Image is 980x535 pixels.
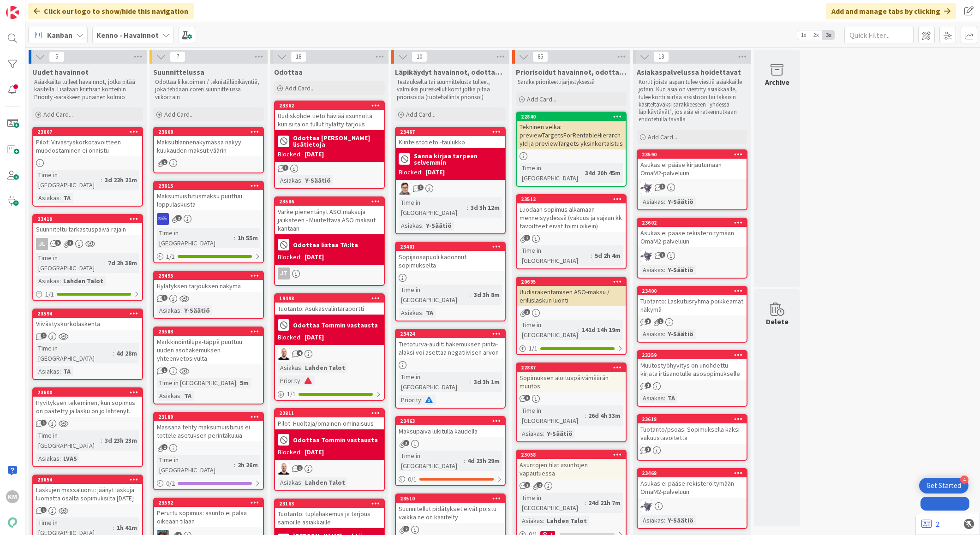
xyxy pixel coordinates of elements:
b: Odottaa Tommin vastausta [293,437,378,443]
div: Priority [278,375,300,386]
span: 1 [659,252,665,258]
div: 23510Suunnitellut pidätykset eivät poistu vaikka ne on käsitelty [396,494,505,523]
div: TA [665,393,677,403]
div: Uudisrakentamisen ASO-maksu / erillislaskun luonti [517,286,626,306]
span: Kanban [47,30,72,41]
div: 23463 [400,418,505,424]
span: 5 [49,51,65,62]
div: Time in [GEOGRAPHIC_DATA] [520,163,581,183]
span: 1 / 1 [287,389,296,399]
div: 34d 20h 45m [583,168,623,178]
div: [DATE] [305,333,324,342]
div: [DATE] [425,167,445,177]
span: : [470,377,472,387]
div: 23495 [158,273,263,279]
div: 23463 [396,417,505,425]
div: Time in [GEOGRAPHIC_DATA] [36,343,113,363]
span: 1x [797,30,810,40]
div: Tuotanto/psoas: Sopimuksella kaksi vakuustavoitetta [638,423,747,444]
span: : [664,329,665,339]
div: Maksumuistutusmaksu puuttuu loppulaskusta [154,190,263,210]
span: : [470,290,472,300]
div: 22887 [521,364,626,371]
div: 23654Laskujen massaluonti: jäänyt laskuja luomatta osalta sopimuksilta [DATE] [33,476,142,504]
div: 0/2 [154,478,263,489]
div: Varke pienentänyt ASO maksuja jälikäteen - Muutettava ASO maksut kantaan [275,206,384,234]
div: Time in [GEOGRAPHIC_DATA] [36,430,101,451]
div: Tietoturva-audit: hakemuksen pinta-alaksi voi asettaa negatiivisen arvon [396,338,505,358]
div: 19498 [279,295,384,302]
div: Blocked: [278,252,302,262]
div: 3d 22h 21m [102,175,139,185]
div: Viivästyskorkolaskenta [33,318,142,330]
div: 23419 [33,215,142,223]
div: Archive [765,77,789,88]
div: Massana tehty maksumuistutus ei tottele asetuksen perintäkulua [154,421,263,441]
div: 23512 [517,195,626,203]
p: Asiakkailta tulleet havainnot, jotka pitää käsitellä. Lisätään kriittisiin kortteihin Priority -s... [34,78,141,101]
div: 7d 2h 38m [106,258,139,268]
span: : [578,325,580,335]
span: 10 [412,51,427,62]
div: LM [638,182,747,194]
div: 0/1 [396,474,505,485]
div: 1/1 [517,343,626,354]
div: 23468 [638,469,747,477]
span: : [421,395,423,405]
div: 23590 [638,150,747,159]
div: 23359Muutostyöhyvitys on unohdettu kirjata irtisanotulle asosopimukselle [638,351,747,380]
div: 23424Tietoturva-audit: hakemuksen pinta-alaksi voi asettaa negatiivisen arvon [396,330,505,358]
div: 23189 [158,414,263,420]
div: 23467Kiinteistötieto -taulukko [396,128,505,148]
span: : [422,220,424,231]
div: 23495Hylätyksen tarjouksen näkymä [154,272,263,292]
div: 22840 [521,113,626,120]
div: 23586Varke pienentänyt ASO maksuja jälikäteen - Muutettava ASO maksut kantaan [275,197,384,234]
div: Y-Säätiö [303,175,333,185]
div: 23618 [638,415,747,423]
span: 2 [524,235,530,241]
span: 2 [524,309,530,315]
span: 1 [41,333,47,339]
div: Y-Säätiö [182,305,212,315]
div: 23660 [154,128,263,136]
img: LM [640,250,652,262]
div: 23602 [642,220,747,226]
div: 23400Tuotanto: Laskutusryhmä poikkeamat näkymä [638,287,747,315]
div: Priority [399,395,421,405]
div: 22840 [517,113,626,121]
b: Kenno - Havainnot [96,30,159,40]
input: Quick Filter... [844,27,914,43]
span: : [113,348,114,358]
div: 23583 [158,328,263,335]
img: RS [157,213,169,225]
div: 23495 [154,272,263,280]
div: Pilot: Huoltaja/omainen-ominaisuus [275,417,384,429]
img: Visit kanbanzone.com [6,6,19,19]
div: Hyvityksen tekeminen, kun sopimus on päätetty ja lasku on jo lähtenyt. [33,397,142,417]
div: Time in [GEOGRAPHIC_DATA] [36,253,104,273]
div: Asiakas [36,366,60,376]
div: 23419 [37,216,142,222]
span: : [236,378,238,388]
span: 1 [41,420,47,426]
span: : [104,258,106,268]
span: 1 [161,159,167,165]
div: 23512 [521,196,626,202]
span: : [301,175,303,185]
div: 23583Markkinointilupa-täppä puuttuu uuden asohakemuksen yhteenvetosivulta [154,327,263,364]
span: : [301,363,303,373]
div: 23401 [396,243,505,251]
div: 22887Sopimuksen aloituspäivämäärän muutos [517,363,626,392]
div: 20695 [521,279,626,285]
div: Asiakas [640,329,664,339]
div: 23615 [154,182,263,190]
div: Time in [GEOGRAPHIC_DATA] [520,245,591,266]
b: Odottaa [PERSON_NAME] lisätietoja [293,135,381,148]
div: 23607 [33,128,142,136]
b: Odottaa Tommin vastausta [293,322,378,328]
span: 1 / 1 [166,252,175,262]
div: 23058Asuntojen tilat asuntojen vapautuessa [517,451,626,479]
div: 1h 55m [235,233,260,243]
div: 23586 [279,198,384,205]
